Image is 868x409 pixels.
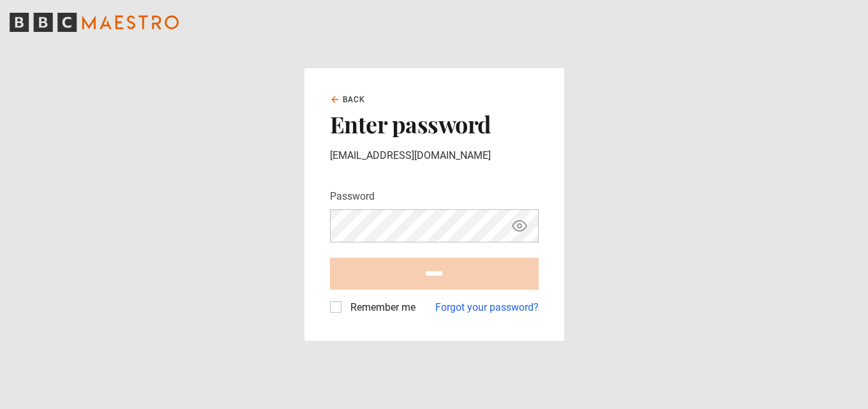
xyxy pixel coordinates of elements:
[509,215,530,237] button: Show password
[345,300,415,315] label: Remember me
[10,13,179,32] svg: BBC Maestro
[435,300,539,315] a: Forgot your password?
[330,189,375,204] label: Password
[330,148,539,163] p: [EMAIL_ADDRESS][DOMAIN_NAME]
[330,94,366,105] a: Back
[330,110,539,137] h2: Enter password
[343,94,366,105] span: Back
